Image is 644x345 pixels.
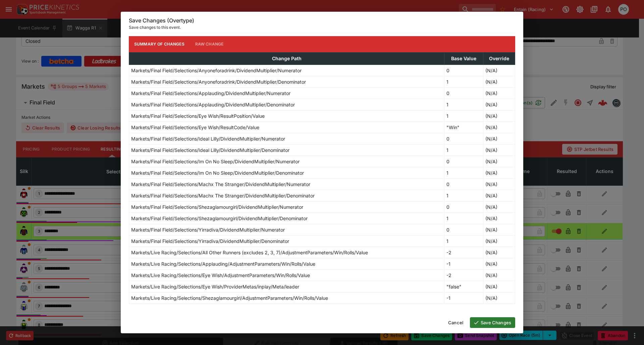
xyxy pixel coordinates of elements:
td: 0 [444,156,483,167]
td: 0 [444,87,483,99]
td: (N/A) [483,292,515,304]
p: Markets/Final Field/Selections/Machx The Stranger/DividendMultiplier/Denominator [131,192,315,199]
p: Markets/Final Field/Selections/Im On No Sleep/DividendMultiplier/Numerator [131,158,300,165]
td: 0 [444,178,483,190]
td: (N/A) [483,235,515,247]
td: 1 [444,190,483,201]
td: "Win" [444,121,483,133]
td: (N/A) [483,99,515,110]
button: Cancel [444,317,467,328]
td: (N/A) [483,65,515,76]
p: Markets/Final Field/Selections/Ideal Lilly/DividendMultiplier/Denominator [131,147,289,154]
td: (N/A) [483,156,515,167]
button: Summary of Changes [129,36,190,52]
td: 1 [444,235,483,247]
th: Change Path [129,52,444,65]
p: Markets/Final Field/Selections/Im On No Sleep/DividendMultiplier/Denominator [131,169,304,176]
button: Save Changes [470,317,515,328]
td: (N/A) [483,269,515,281]
p: Markets/Final Field/Selections/Shezaglamourgirl/DividendMultiplier/Numerator [131,203,303,210]
td: -2 [444,269,483,281]
td: (N/A) [483,87,515,99]
td: -1 [444,292,483,304]
p: Markets/Final Field/Selections/Yirradiva/DividendMultiplier/Numerator [131,226,285,233]
td: 0 [444,133,483,144]
th: Base Value [444,52,483,65]
p: Markets/Live Racing/Selections/Shezaglamourgirl/AdjustmentParameters/Win/Rolls/Value [131,294,328,301]
p: Markets/Final Field/Selections/Anyoneforadrink/DividendMultiplier/Numerator [131,67,302,74]
td: 0 [444,65,483,76]
p: Markets/Final Field/Selections/Applauding/DividendMultiplier/Numerator [131,90,290,97]
td: (N/A) [483,224,515,235]
td: (N/A) [483,178,515,190]
p: Markets/Final Field/Selections/Ideal Lilly/DividendMultiplier/Numerator [131,135,285,142]
td: 1 [444,144,483,156]
td: (N/A) [483,212,515,224]
td: 1 [444,110,483,121]
td: "false" [444,281,483,292]
td: (N/A) [483,76,515,87]
p: Markets/Live Racing/Selections/Applauding/AdjustmentParameters/Win/Rolls/Value [131,260,315,267]
td: (N/A) [483,144,515,156]
p: Markets/Live Racing/Selections/Eye Wish/ProviderMetas/inplay/Meta/leader [131,283,299,290]
button: Raw Change [190,36,229,52]
h6: Save Changes (Overtype) [129,17,515,24]
p: Markets/Final Field/Selections/Eye Wish/ResultCode/Value [131,124,259,131]
td: 1 [444,212,483,224]
td: 1 [444,167,483,178]
td: (N/A) [483,110,515,121]
p: Markets/Final Field/Selections/Applauding/DividendMultiplier/Denominator [131,101,295,108]
p: Markets/Final Field/Selections/Machx The Stranger/DividendMultiplier/Numerator [131,181,310,188]
p: Markets/Final Field/Selections/Eye Wish/ResultPosition/Value [131,112,265,119]
p: Save changes to this event. [129,24,515,31]
td: (N/A) [483,133,515,144]
td: 0 [444,201,483,212]
td: (N/A) [483,121,515,133]
td: (N/A) [483,281,515,292]
td: (N/A) [483,247,515,258]
p: Markets/Final Field/Selections/Shezaglamourgirl/DividendMultiplier/Denominator [131,215,308,222]
td: 0 [444,224,483,235]
td: -1 [444,258,483,269]
p: Markets/Live Racing/Selections/All Other Runners (excludes 2, 3, 7)/AdjustmentParameters/Win/Roll... [131,249,368,256]
td: (N/A) [483,190,515,201]
th: Override [483,52,515,65]
td: 1 [444,99,483,110]
p: Markets/Final Field/Selections/Yirradiva/DividendMultiplier/Denominator [131,238,289,245]
p: Markets/Live Racing/Selections/Eye Wish/AdjustmentParameters/Win/Rolls/Value [131,272,310,279]
td: 1 [444,76,483,87]
td: -2 [444,247,483,258]
p: Markets/Final Field/Selections/Anyoneforadrink/DividendMultiplier/Denominator [131,78,306,85]
td: (N/A) [483,201,515,212]
td: (N/A) [483,258,515,269]
td: (N/A) [483,167,515,178]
